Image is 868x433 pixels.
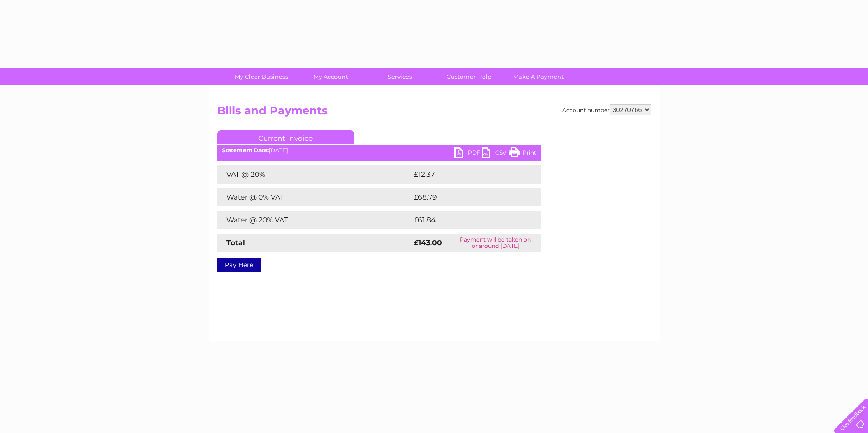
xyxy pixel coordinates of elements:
[226,238,245,247] strong: Total
[217,130,354,144] a: Current Invoice
[217,258,261,272] a: Pay Here
[509,147,536,160] a: Print
[217,147,541,154] div: [DATE]
[454,147,482,160] a: PDF
[450,234,540,252] td: Payment will be taken on or around [DATE]
[362,68,437,85] a: Services
[562,104,651,115] div: Account number
[482,147,509,160] a: CSV
[414,238,442,247] strong: £143.00
[217,165,411,184] td: VAT @ 20%
[431,68,507,85] a: Customer Help
[501,68,576,85] a: Make A Payment
[217,104,651,122] h2: Bills and Payments
[222,147,269,154] b: Statement Date:
[293,68,368,85] a: My Account
[217,211,411,229] td: Water @ 20% VAT
[411,211,522,229] td: £61.84
[217,188,411,206] td: Water @ 0% VAT
[411,188,523,206] td: £68.79
[411,165,521,184] td: £12.37
[224,68,299,85] a: My Clear Business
